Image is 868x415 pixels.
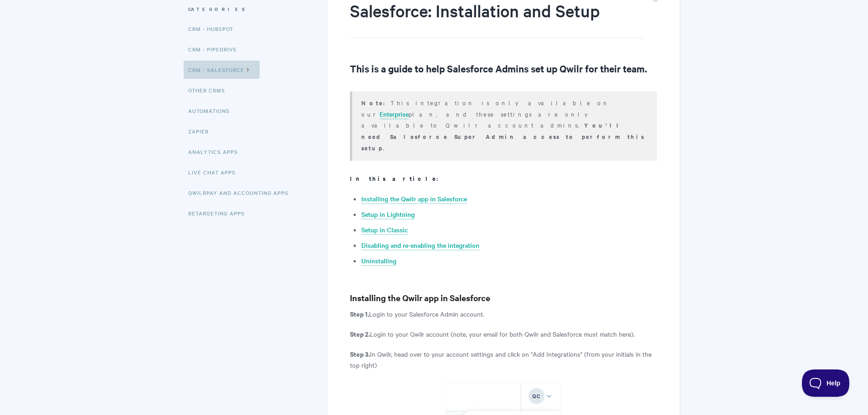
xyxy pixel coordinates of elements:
[350,329,370,338] strong: Step 2.
[361,225,408,235] a: Setup in Classic
[188,184,295,202] a: QwilrPay and Accounting Apps
[361,194,467,204] a: Installing the Qwilr app in Salesforce
[350,309,369,318] strong: Step 1.
[350,328,657,339] p: Login to your Qwilr account (note, your email for both Qwilr and Salesforce must match here).
[350,292,657,304] h3: Installing the Qwilr app in Salesforce
[188,40,244,58] a: CRM - Pipedrive
[188,20,240,38] a: CRM - HubSpot
[350,349,370,359] strong: Step 3.
[188,143,245,161] a: Analytics Apps
[188,122,216,140] a: Zapier
[188,102,236,120] a: Automations
[350,174,444,183] b: In this article:
[802,369,850,397] iframe: Toggle Customer Support
[188,163,242,181] a: Live Chat Apps
[188,81,232,99] a: Other CRMs
[361,121,644,152] strong: You'll need Salesforce Super Admin access to perform this setup
[350,61,657,76] h2: This is a guide to help Salesforce Admins set up Qwilr for their team.
[361,241,479,251] a: Disabling and re-enabling the integration
[184,61,260,79] a: CRM - Salesforce
[380,109,409,119] a: Enterprise
[361,256,396,266] a: Uninstalling
[350,348,657,370] p: In Qwilr, head over to your account settings and click on "Add Integrations" (from your initials ...
[188,204,252,222] a: Retargeting Apps
[361,97,645,154] p: This integration is only available on our plan, and these settings are only available to Qwilr ac...
[188,1,302,17] h3: Categories
[361,98,390,107] strong: Note:
[361,210,415,220] a: Setup in Lightning
[350,308,657,319] p: Login to your Salesforce Admin account.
